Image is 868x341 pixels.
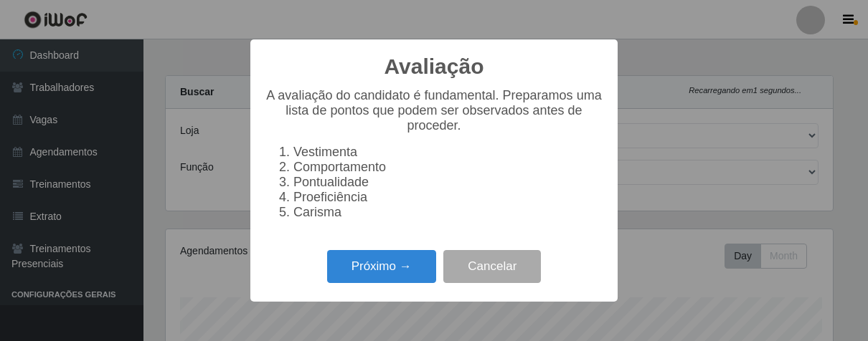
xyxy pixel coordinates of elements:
button: Cancelar [443,250,541,284]
h2: Avaliação [385,54,484,80]
li: Comportamento [293,160,603,175]
li: Pontualidade [293,175,603,190]
li: Proeficiência [293,190,603,205]
p: A avaliação do candidato é fundamental. Preparamos uma lista de pontos que podem ser observados a... [265,88,603,133]
li: Carisma [293,205,603,220]
button: Próximo → [327,250,436,284]
li: Vestimenta [293,145,603,160]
